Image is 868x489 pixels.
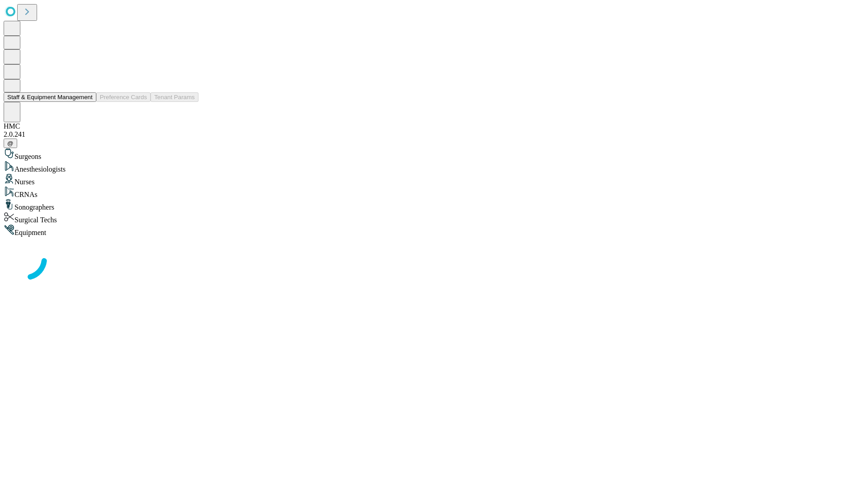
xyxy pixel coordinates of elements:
[4,211,864,224] div: Surgical Techs
[4,173,864,186] div: Nurses
[4,122,864,130] div: HMC
[4,161,864,173] div: Anesthesiologists
[151,92,198,102] button: Tenant Params
[7,140,14,147] span: @
[96,92,151,102] button: Preference Cards
[4,199,864,211] div: Sonographers
[4,139,17,148] button: @
[4,130,864,139] div: 2.0.241
[4,148,864,161] div: Surgeons
[4,92,96,102] button: Staff & Equipment Management
[4,224,864,237] div: Equipment
[4,186,864,199] div: CRNAs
